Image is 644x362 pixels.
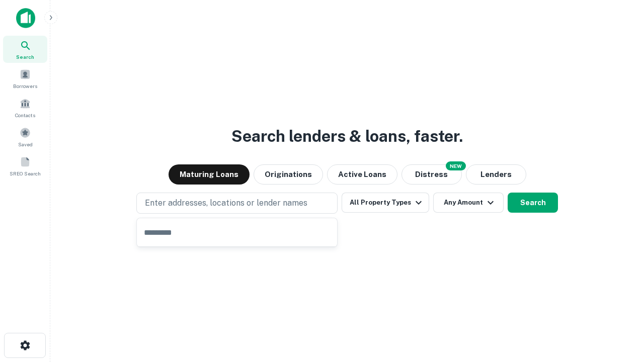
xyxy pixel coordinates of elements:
button: Active Loans [327,164,397,185]
button: Maturing Loans [169,164,250,185]
span: Saved [18,140,33,148]
button: All Property Types [342,193,429,213]
button: Originations [254,164,323,185]
button: Lenders [466,164,526,185]
button: Enter addresses, locations or lender names [136,193,338,214]
p: Enter addresses, locations or lender names [145,197,307,209]
button: Search [508,193,558,213]
a: SREO Search [3,152,47,179]
img: capitalize-icon.png [16,8,35,28]
a: Saved [3,123,47,150]
button: Search distressed loans with lien and other non-mortgage details. [401,164,462,185]
h3: Search lenders & loans, faster. [231,124,463,148]
a: Search [3,36,47,63]
a: Contacts [3,94,47,121]
span: Borrowers [13,82,37,90]
div: NEW [446,161,466,170]
span: Contacts [15,111,35,119]
iframe: Chat Widget [594,282,644,330]
button: Any Amount [433,193,504,213]
a: Borrowers [3,65,47,92]
span: Search [16,53,34,61]
span: SREO Search [10,169,41,177]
